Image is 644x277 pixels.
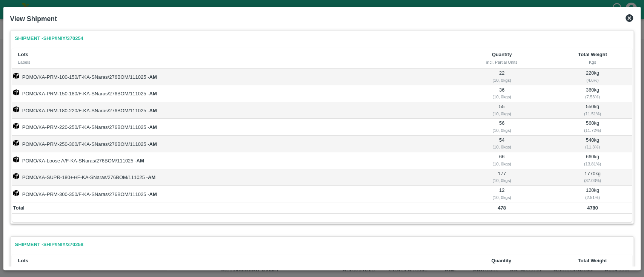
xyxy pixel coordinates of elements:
[149,124,157,130] strong: AM
[554,194,631,201] div: ( 2.51 %)
[587,205,598,211] b: 4780
[578,258,607,263] b: Total Weight
[553,85,632,102] td: 360 kg
[553,136,632,152] td: 540 kg
[451,186,553,202] td: 12
[149,108,157,113] strong: AM
[12,186,451,202] td: POMO/KA-PRM-300-350/F-KA-SNaras/276BOM/111025 -
[451,169,553,186] td: 177
[491,258,511,263] b: Quantity
[452,177,552,184] div: ( 10, 0 kgs)
[554,161,631,167] div: ( 13.81 %)
[452,77,552,84] div: ( 10, 0 kgs)
[553,102,632,119] td: 550 kg
[12,136,451,152] td: POMO/KA-PRM-250-300/F-KA-SNaras/276BOM/111025 -
[13,123,19,129] img: box
[554,77,631,84] div: ( 4.6 %)
[554,110,631,117] div: ( 11.51 %)
[452,127,552,134] div: ( 10, 0 kgs)
[498,205,506,211] b: 478
[13,205,25,211] b: Total
[554,177,631,184] div: ( 37.03 %)
[559,59,626,66] div: Kgs
[456,265,546,272] div: incl. Partial Units
[10,15,57,23] b: View Shipment
[13,190,19,196] img: box
[492,52,512,57] b: Quantity
[452,161,552,167] div: ( 10, 0 kgs)
[553,169,632,186] td: 1770 kg
[149,141,157,147] strong: AM
[149,191,157,197] strong: AM
[137,158,144,164] strong: AM
[12,32,86,45] a: Shipment -SHIP/INIY/370254
[553,119,632,135] td: 560 kg
[558,265,626,272] div: Kgs
[18,59,445,66] div: Labels
[149,91,157,96] strong: AM
[451,119,553,135] td: 56
[12,102,451,119] td: POMO/KA-PRM-180-220/F-KA-SNaras/276BOM/111025 -
[149,74,157,80] strong: AM
[457,59,547,66] div: incl. Partial Units
[18,52,28,57] b: Lots
[553,152,632,169] td: 660 kg
[13,173,19,179] img: box
[13,140,19,146] img: box
[12,152,451,169] td: POMO/KA-Loose A/F-KA-SNaras/276BOM/111025 -
[578,52,607,57] b: Total Weight
[13,106,19,112] img: box
[452,194,552,201] div: ( 10, 0 kgs)
[13,89,19,95] img: box
[451,136,553,152] td: 54
[13,156,19,162] img: box
[13,73,19,79] img: box
[148,174,155,180] strong: AM
[12,69,451,85] td: POMO/KA-PRM-100-150/F-KA-SNaras/276BOM/111025 -
[553,69,632,85] td: 220 kg
[451,85,553,102] td: 36
[18,258,28,263] b: Lots
[452,144,552,150] div: ( 10, 0 kgs)
[12,238,86,251] a: Shipment -SHIP/INIY/370258
[451,102,553,119] td: 55
[12,119,451,135] td: POMO/KA-PRM-220-250/F-KA-SNaras/276BOM/111025 -
[452,93,552,100] div: ( 10, 0 kgs)
[554,144,631,150] div: ( 11.3 %)
[451,69,553,85] td: 22
[554,127,631,134] div: ( 11.72 %)
[12,85,451,102] td: POMO/KA-PRM-150-180/F-KA-SNaras/276BOM/111025 -
[18,265,444,272] div: Labels
[12,169,451,186] td: POMO/KA-SUPR-180++/F-KA-SNaras/276BOM/111025 -
[452,110,552,117] div: ( 10, 0 kgs)
[554,93,631,100] div: ( 7.53 %)
[451,152,553,169] td: 66
[553,186,632,202] td: 120 kg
